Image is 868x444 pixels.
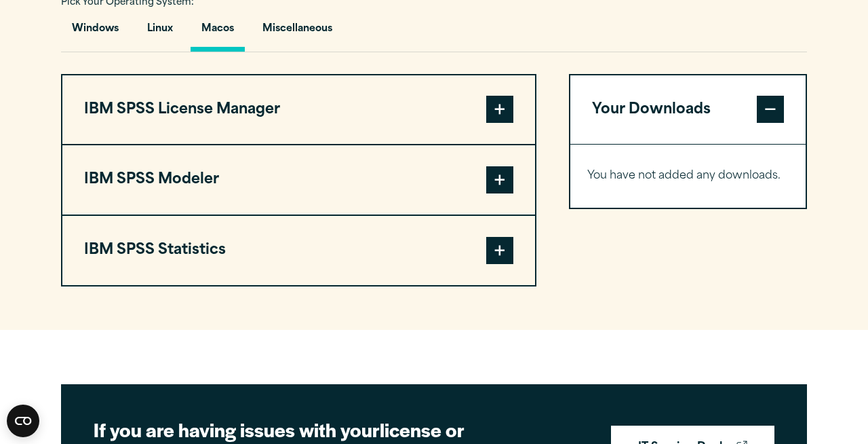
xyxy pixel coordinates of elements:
[62,75,535,145] button: IBM SPSS License Manager
[587,166,789,186] p: You have not added any downloads.
[570,75,806,145] button: Your Downloads
[62,145,535,215] button: IBM SPSS Modeler
[136,13,184,52] button: Linux
[191,13,245,52] button: Macos
[570,144,806,208] div: Your Downloads
[7,405,39,437] button: Open CMP widget
[62,216,535,285] button: IBM SPSS Statistics
[61,13,130,52] button: Windows
[252,13,343,52] button: Miscellaneous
